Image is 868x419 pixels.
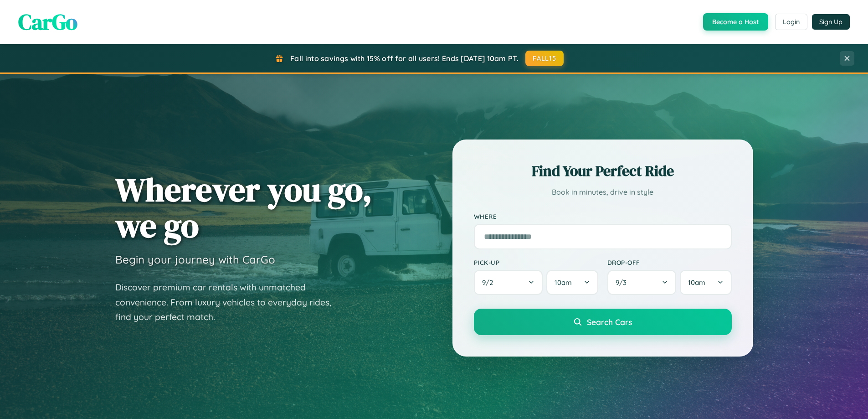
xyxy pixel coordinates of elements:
[555,278,572,287] span: 10am
[474,161,732,181] h2: Find Your Perfect Ride
[482,278,498,287] span: 9 / 2
[290,54,519,63] span: Fall into savings with 15% off for all users! Ends [DATE] 10am PT.
[474,212,732,220] label: Where
[607,270,677,295] button: 9/3
[525,51,564,66] button: FALL15
[616,278,631,287] span: 9 / 3
[775,14,807,30] button: Login
[812,14,850,30] button: Sign Up
[115,171,372,243] h1: Wherever you go, we go
[680,270,731,295] button: 10am
[115,253,275,266] h3: Begin your journey with CarGo
[474,270,543,295] button: 9/2
[18,7,77,37] span: CarGo
[474,309,732,335] button: Search Cars
[474,186,732,199] p: Book in minutes, drive in style
[474,259,598,266] label: Pick-up
[703,13,768,31] button: Become a Host
[587,317,632,327] span: Search Cars
[688,278,705,287] span: 10am
[546,270,598,295] button: 10am
[115,280,343,325] p: Discover premium car rentals with unmatched convenience. From luxury vehicles to everyday rides, ...
[607,259,732,266] label: Drop-off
